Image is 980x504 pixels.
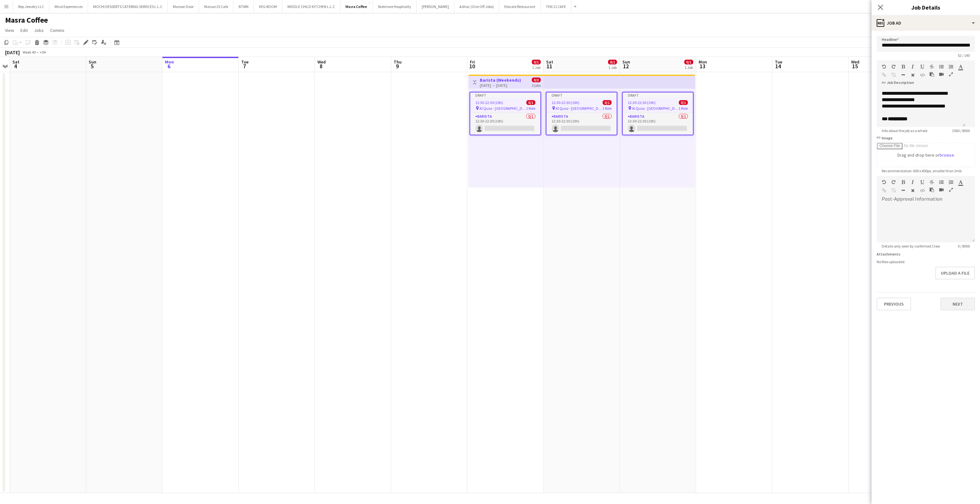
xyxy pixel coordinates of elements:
span: Week 40 [21,50,37,55]
button: Fullscreen [949,72,953,77]
span: Mon [165,59,174,65]
span: 14 [774,63,782,70]
app-job-card: Draft12:30-22:30 (10h)0/1 Al Quoz - [GEOGRAPHIC_DATA]1 RoleBarista0/112:30-22:30 (10h) [622,92,694,135]
button: Text Color [958,64,963,69]
span: Edit [20,27,28,33]
div: +04 [40,50,46,55]
app-job-card: Draft12:30-22:30 (10h)0/1 Al Quoz - [GEOGRAPHIC_DATA]1 RoleBarista0/112:30-22:30 (10h) [546,92,617,135]
button: Maisan15 Cafe [199,0,234,13]
span: 12:30-22:30 (10h) [475,100,503,105]
span: 8 [316,63,326,70]
span: 9 [393,63,402,70]
span: Fri [470,59,475,65]
button: Skelmore Hospitality [373,0,417,13]
button: HTML Code [920,72,924,78]
button: TEN 11 CAFE [541,0,571,13]
button: Bold [901,180,905,185]
a: Comms [48,26,67,34]
span: Details only seen by confirmed Crew [877,244,945,248]
button: Paste as plain text [930,72,934,77]
div: 1 Job [532,65,540,70]
button: BTWN [234,0,254,13]
button: Ordered List [949,180,953,185]
span: 0/1 [526,100,535,105]
span: 0/1 [603,100,612,105]
div: [DATE] [5,49,20,56]
button: Rep Jewelry LLC [13,0,49,13]
span: Comms [50,27,64,33]
span: 12 [621,63,630,70]
app-card-role: Barista0/112:30-22:30 (10h) [470,113,540,135]
div: Job Ad [872,15,980,31]
span: 7 [240,63,249,70]
span: Wed [317,59,326,65]
button: Horizontal Line [901,72,905,78]
span: 13 [698,63,707,70]
span: 10 [469,63,475,70]
button: Paste as plain text [930,187,934,192]
span: 1 Role [679,106,688,111]
button: Clear Formatting [910,72,915,78]
button: Redo [891,180,896,185]
button: Unordered List [939,64,944,69]
span: 12:30-22:30 (10h) [628,100,656,105]
button: [PERSON_NAME] [417,0,454,13]
button: Maroon Door [168,0,199,13]
span: 0/1 [608,60,617,64]
div: No files uploaded. [877,259,975,264]
button: Upload a file [935,267,975,279]
span: Al Quoz - [GEOGRAPHIC_DATA] [479,106,526,111]
span: 0/1 [684,60,693,64]
button: Strikethrough [930,180,934,185]
span: 6 [164,63,174,70]
button: Strikethrough [930,64,934,69]
div: Draft [623,93,693,98]
button: Clear Formatting [910,188,915,193]
button: HTML Code [920,188,924,193]
button: Previous [877,298,911,310]
div: 1 Job [685,65,693,70]
span: Mon [699,59,707,65]
app-job-card: Draft12:30-22:30 (10h)0/1 Al Quoz - [GEOGRAPHIC_DATA]1 RoleBarista0/112:30-22:30 (10h) [470,92,541,135]
a: View [3,26,17,34]
span: 15 [850,63,859,70]
app-card-role: Barista0/112:30-22:30 (10h) [623,113,693,135]
span: Al Quoz - [GEOGRAPHIC_DATA] [556,106,602,111]
button: Fullscreen [949,187,953,192]
span: 0/1 [532,60,541,64]
button: Text Color [958,180,963,185]
span: Sat [546,59,553,65]
button: KEG ROOM [254,0,282,13]
span: Sun [89,59,96,65]
span: 1 Role [526,106,535,111]
span: 4 [11,63,19,70]
span: Sun [622,59,630,65]
button: Undo [882,64,886,69]
a: Jobs [32,26,46,34]
div: [DATE] → [DATE] [480,83,521,88]
span: Info about the job as a whole [877,128,932,133]
button: Insert video [939,72,944,77]
button: Miral Experiences [49,0,88,13]
span: Sat [12,59,19,65]
span: 0/3 [532,78,541,82]
span: 0/1 [679,100,688,105]
span: 12:30-22:30 (10h) [552,100,579,105]
button: Next [940,298,975,310]
span: Tue [775,59,782,65]
button: Unordered List [939,180,944,185]
button: Underline [920,64,924,69]
span: 0 / 8000 [953,244,975,248]
h3: Job Details [872,3,980,11]
span: Wed [851,59,859,65]
span: 5 [88,63,96,70]
button: Insert video [939,187,944,192]
h1: Masra Coffee [5,15,48,25]
span: View [5,27,14,33]
span: Jobs [34,27,44,33]
button: Elevate Restaurant [499,0,541,13]
div: Draft [546,93,617,98]
div: 1 Job [608,65,617,70]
